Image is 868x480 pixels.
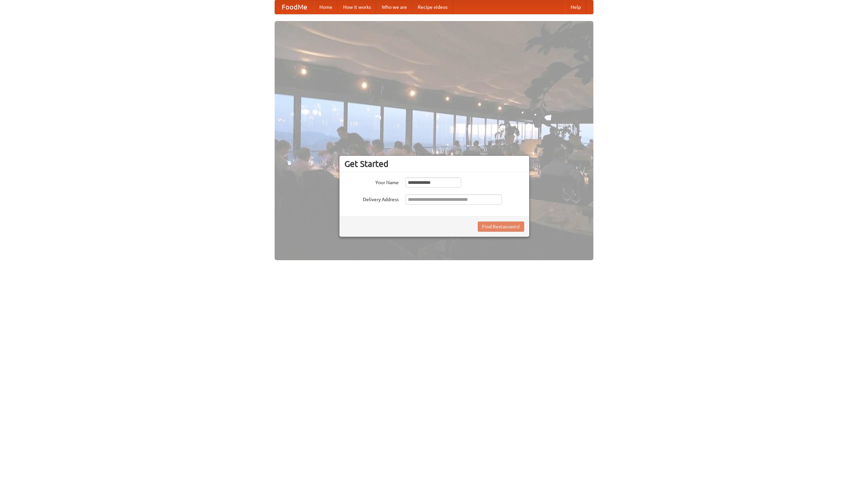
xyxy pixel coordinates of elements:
a: FoodMe [275,0,314,14]
label: Your Name [344,177,399,186]
a: Recipe videos [412,0,453,14]
a: Help [565,0,586,14]
label: Delivery Address [344,194,399,203]
a: Who we are [376,0,412,14]
a: Home [314,0,338,14]
a: How it works [338,0,376,14]
h3: Get Started [344,159,524,169]
button: Find Restaurants! [478,222,524,232]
